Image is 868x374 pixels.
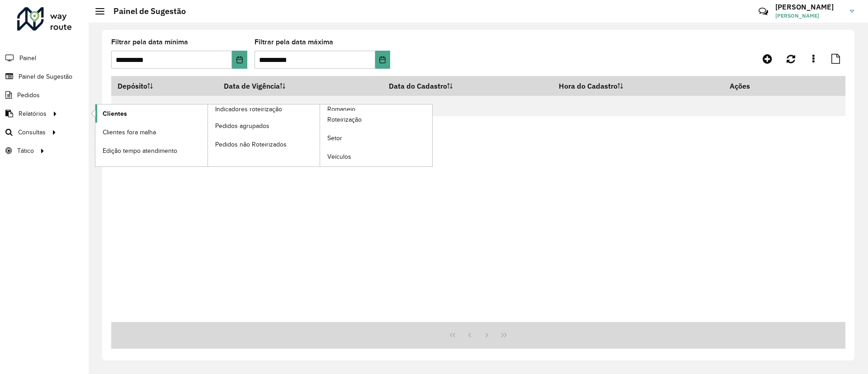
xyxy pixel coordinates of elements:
span: Relatórios [19,109,47,118]
span: Clientes [103,109,127,118]
th: Data de Vigência [217,76,382,96]
a: Pedidos não Roteirizados [208,135,320,153]
h3: [PERSON_NAME] [775,3,843,11]
a: Edição tempo atendimento [95,142,208,160]
label: Filtrar pela data máxima [255,37,333,47]
th: Ações [723,76,778,95]
a: Indicadores roteirização [95,104,320,166]
a: Contato Rápido [754,2,773,21]
h2: Painel de Sugestão [104,6,186,16]
a: Roteirização [320,111,432,129]
span: Roteirização [327,115,362,124]
label: Filtrar pela data mínima [111,37,188,47]
a: Pedidos agrupados [208,117,320,135]
span: Painel de Sugestão [19,72,72,81]
a: Setor [320,129,432,147]
td: Nenhum registro encontrado [111,96,845,116]
span: Edição tempo atendimento [103,146,177,156]
span: Veículos [327,152,351,161]
button: Choose Date [232,51,247,69]
a: Veículos [320,148,432,166]
a: Clientes fora malha [95,123,208,141]
span: Consultas [18,128,46,137]
span: Pedidos [17,90,40,100]
span: [PERSON_NAME] [775,12,843,20]
span: Pedidos agrupados [215,121,269,131]
span: Indicadores roteirização [215,104,282,114]
a: Clientes [95,104,208,123]
span: Tático [17,146,34,156]
th: Data do Cadastro [382,76,552,96]
th: Depósito [111,76,217,96]
span: Clientes fora malha [103,128,156,137]
a: Romaneio [208,104,433,166]
th: Hora do Cadastro [552,76,723,96]
span: Romaneio [327,104,355,114]
button: Choose Date [375,51,390,69]
span: Setor [327,133,342,143]
span: Pedidos não Roteirizados [215,140,287,149]
span: Painel [19,53,36,63]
